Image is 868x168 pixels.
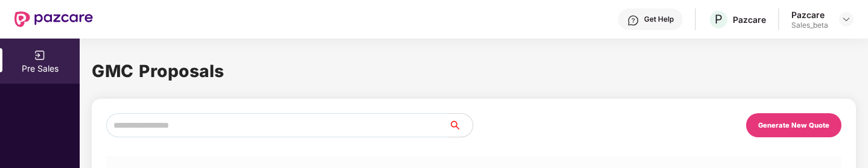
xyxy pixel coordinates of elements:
div: Get Help [644,14,674,24]
img: New Pazcare Logo [14,11,93,27]
div: Pazcare [791,9,828,20]
div: Generate New Quote [758,121,829,129]
button: search [448,113,473,137]
img: svg+xml;base64,PHN2ZyBpZD0iSGVscC0zMngzMiIgeG1sbnM9Imh0dHA6Ly93d3cudzMub3JnLzIwMDAvc3ZnIiB3aWR0aD... [627,14,639,26]
span: P [715,12,723,26]
div: Sales_beta [791,20,828,30]
span: search [448,120,473,130]
div: Pazcare [733,14,766,25]
img: svg+xml;base64,PHN2ZyBpZD0iRHJvcGRvd24tMzJ4MzIiIHhtbG5zPSJodHRwOi8vd3d3LnczLm9yZy8yMDAwL3N2ZyIgd2... [841,14,851,24]
img: svg+xml;base64,PHN2ZyB3aWR0aD0iMjAiIGhlaWdodD0iMjAiIHZpZXdCb3g9IjAgMCAyMCAyMCIgZmlsbD0ibm9uZSIgeG... [34,49,46,61]
h1: GMC Proposals [92,58,856,84]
